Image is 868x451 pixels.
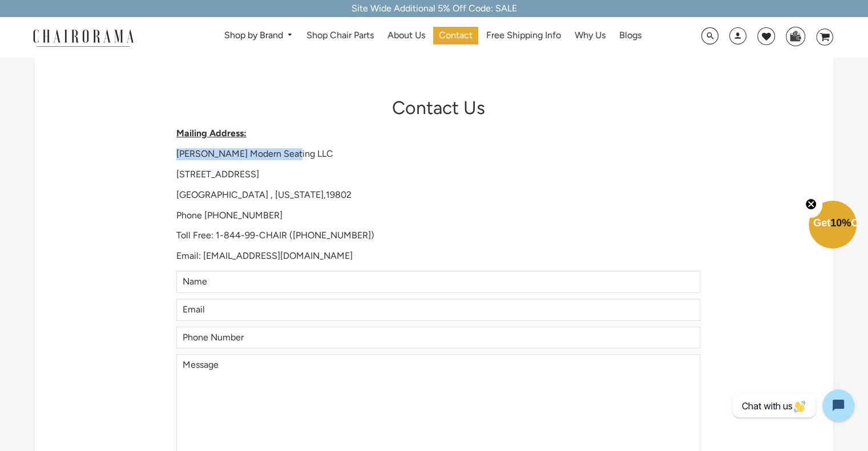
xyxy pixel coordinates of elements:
span: Blogs [619,30,641,42]
span: Free Shipping Info [486,30,561,42]
p: [PERSON_NAME] Modern Seating LLC [176,148,700,160]
a: Shop by Brand [219,27,299,44]
p: Toll Free: 1-844-99-CHAIR ([PHONE_NUMBER]) [176,230,700,242]
span: Get Off [813,217,866,229]
input: Phone Number [176,327,700,349]
a: Shop Chair Parts [301,27,380,44]
strong: Mailing Address: [176,128,247,139]
p: [GEOGRAPHIC_DATA] , [US_STATE],19802 [176,189,700,201]
p: Phone [PHONE_NUMBER] [176,210,700,222]
div: Get10%OffClose teaser [809,202,857,250]
a: About Us [382,27,431,44]
span: About Us [387,30,425,42]
p: [STREET_ADDRESS] [176,169,700,181]
input: Name [176,271,700,293]
p: Email: [EMAIL_ADDRESS][DOMAIN_NAME] [176,250,700,262]
span: 10% [830,217,851,229]
nav: DesktopNavigation [189,27,677,48]
a: Blogs [613,27,647,44]
span: Shop Chair Parts [306,30,374,42]
a: Why Us [569,27,611,44]
button: Close teaser [800,192,822,218]
img: WhatsApp_Image_2024-07-12_at_16.23.01.webp [786,27,804,44]
input: Email [176,299,700,321]
a: Contact [433,27,478,44]
img: chairorama [26,27,140,47]
h1: Contact Us [176,97,700,119]
span: Why Us [575,30,605,42]
span: Contact [439,30,473,42]
a: Free Shipping Info [481,27,567,44]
